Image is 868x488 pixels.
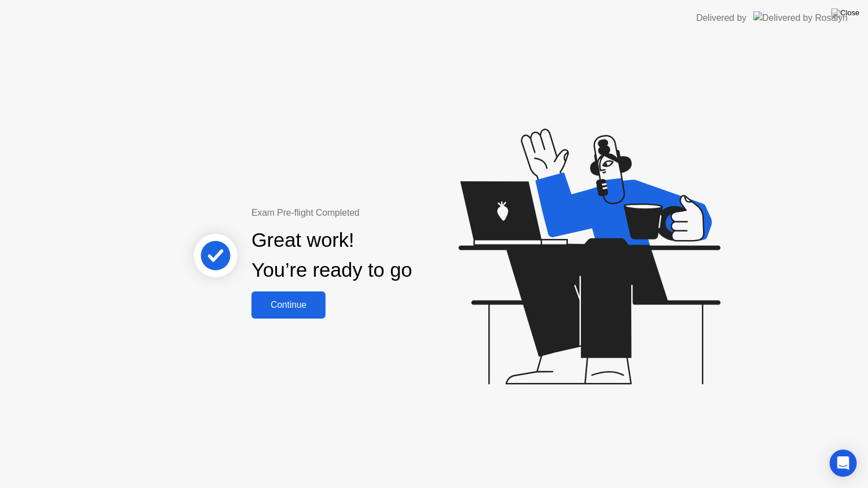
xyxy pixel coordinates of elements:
[251,291,325,319] button: Continue
[696,11,747,25] div: Delivered by
[831,8,860,18] img: Close
[830,450,857,477] div: Open Intercom Messenger
[255,300,322,310] div: Continue
[251,206,485,220] div: Exam Pre-flight Completed
[251,225,412,285] div: Great work! You’re ready to go
[753,11,848,24] img: Delivered by Rosalyn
